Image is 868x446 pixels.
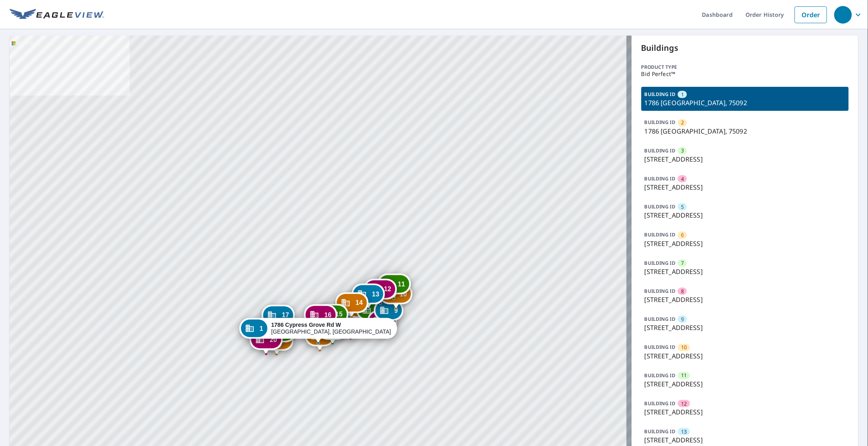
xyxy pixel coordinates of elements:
[645,154,846,164] p: [STREET_ADDRESS]
[645,98,846,108] p: 1786 [GEOGRAPHIC_DATA], 75092
[681,316,684,323] span: 9
[271,322,392,335] div: [GEOGRAPHIC_DATA], [GEOGRAPHIC_DATA] 75092
[239,318,397,343] div: Dropped pin, building 1, Commercial property, 1786 Cypress Grove Rd W Sherman, TX 75092
[398,281,405,287] span: 11
[372,291,379,297] span: 13
[641,71,849,77] p: Bid Perfect™
[315,304,348,329] div: Dropped pin, building 15, Commercial property, 3299 Post Oak Xing Sherman, TX 75092
[645,231,675,238] p: BUILDING ID
[380,284,413,308] div: Dropped pin, building 10, Commercial property, 3379 Post Oak Xing Sherman, TX 75092
[645,182,846,192] p: [STREET_ADDRESS]
[645,435,846,445] p: [STREET_ADDRESS]
[681,372,687,379] span: 11
[384,286,391,292] span: 12
[645,295,846,304] p: [STREET_ADDRESS]
[645,400,675,407] p: BUILDING ID
[645,288,675,294] p: BUILDING ID
[364,279,397,304] div: Dropped pin, building 12, Commercial property, 3307 Post Oak Xing Sherman, TX 75092
[374,300,404,325] div: Dropped pin, building 9, Commercial property, 1706 Cypress Grove Rd W Sherman, TX 75092
[681,91,684,98] span: 1
[645,260,675,266] p: BUILDING ID
[681,231,684,239] span: 6
[645,407,846,417] p: [STREET_ADDRESS]
[681,400,687,408] span: 12
[645,91,675,98] p: BUILDING ID
[645,344,675,350] p: BUILDING ID
[681,344,687,351] span: 10
[335,292,368,317] div: Dropped pin, building 14, Commercial property, 3301 Post Oak Xing Sherman, TX 75092
[795,6,827,23] a: Order
[282,312,289,318] span: 17
[270,337,277,343] span: 20
[645,316,675,322] p: BUILDING ID
[681,119,684,126] span: 2
[259,326,263,332] span: 1
[681,259,684,267] span: 7
[645,210,846,220] p: [STREET_ADDRESS]
[681,428,687,436] span: 13
[645,351,846,361] p: [STREET_ADDRESS]
[324,312,332,318] span: 16
[681,147,684,154] span: 3
[645,267,846,276] p: [STREET_ADDRESS]
[645,203,675,210] p: BUILDING ID
[336,311,343,317] span: 15
[645,323,846,332] p: [STREET_ADDRESS]
[356,300,363,306] span: 14
[645,372,675,379] p: BUILDING ID
[641,64,849,71] p: Product type
[681,288,684,295] span: 8
[394,308,398,314] span: 9
[681,203,684,211] span: 5
[271,322,341,328] strong: 1786 Cypress Grove Rd W
[304,304,337,329] div: Dropped pin, building 16, Commercial property, 3299 Post Oak Xing Sherman, TX 75092
[261,305,295,330] div: Dropped pin, building 17, Commercial property, 2100 Post Oak Xing Sherman, TX 75092
[641,42,849,54] p: Buildings
[681,175,684,183] span: 4
[352,284,385,308] div: Dropped pin, building 13, Commercial property, 3301 Post Oak Xing Sherman, TX 75092
[645,119,675,126] p: BUILDING ID
[645,175,675,182] p: BUILDING ID
[645,126,846,136] p: 1786 [GEOGRAPHIC_DATA], 75092
[10,9,104,21] img: EV Logo
[645,428,675,435] p: BUILDING ID
[378,274,411,298] div: Dropped pin, building 11, Commercial property, 3379 Post Oak Xing Sherman, TX 75092
[645,239,846,248] p: [STREET_ADDRESS]
[645,147,675,154] p: BUILDING ID
[645,379,846,389] p: [STREET_ADDRESS]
